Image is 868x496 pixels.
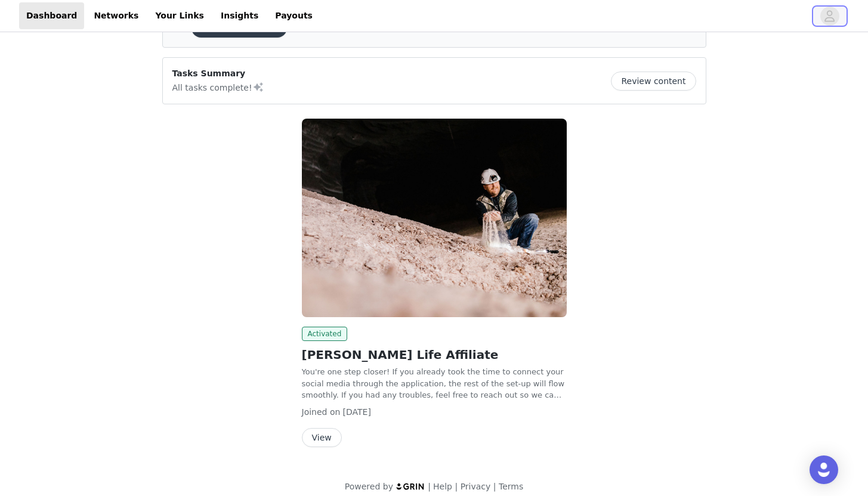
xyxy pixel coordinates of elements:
a: Networks [87,2,146,29]
div: Open Intercom Messenger [810,455,838,484]
img: logo [396,482,425,490]
a: Privacy [461,482,491,491]
a: Payouts [268,2,320,29]
span: Powered by [345,482,393,491]
p: You're one step closer! If you already took the time to connect your social media through the app... [302,366,567,401]
button: Review content [611,72,696,91]
span: | [428,482,431,491]
a: Terms [499,482,523,491]
span: [DATE] [343,407,371,417]
button: View [302,428,342,447]
span: Activated [302,327,348,341]
div: avatar [824,7,835,26]
span: Joined on [302,407,341,417]
a: Insights [214,2,265,29]
a: Help [433,482,452,491]
h2: [PERSON_NAME] Life Affiliate [302,346,567,364]
p: Tasks Summary [172,67,264,80]
p: All tasks complete! [172,80,264,94]
a: Dashboard [19,2,84,29]
span: | [493,482,496,491]
a: Your Links [148,2,211,29]
span: | [455,482,458,491]
img: Real Salt [302,119,567,317]
a: View [302,433,342,442]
